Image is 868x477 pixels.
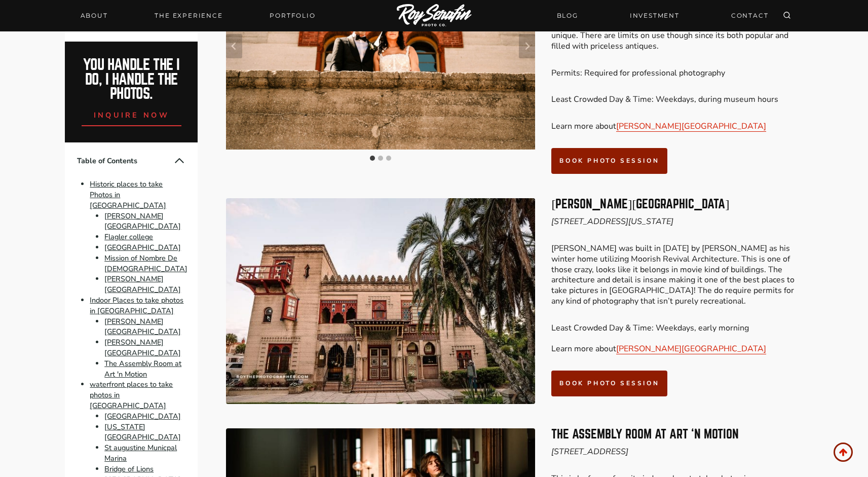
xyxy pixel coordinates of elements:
a: Portfolio [263,9,321,23]
a: [PERSON_NAME][GEOGRAPHIC_DATA] [616,121,766,132]
button: Collapse Table of Contents [173,155,185,167]
a: [PERSON_NAME][GEOGRAPHIC_DATA] [104,316,181,337]
button: Go to slide 1 [370,156,375,161]
nav: Secondary Navigation [551,7,775,24]
a: THE EXPERIENCE [148,9,229,23]
p: [PERSON_NAME] was built in [DATE] by [PERSON_NAME] as his winter home utilizing Moorish Revival A... [551,243,803,307]
h3: [PERSON_NAME][GEOGRAPHIC_DATA] [551,198,803,210]
span: book photo session [559,379,659,387]
a: [PERSON_NAME][GEOGRAPHIC_DATA] [616,343,766,354]
span: inquire now [94,110,170,120]
button: Go to slide 3 [386,156,391,161]
nav: Primary Navigation [74,9,322,23]
a: book photo session [551,148,667,174]
span: book photo session [559,157,659,165]
p: Permits: Required for professional photography [551,68,803,79]
p: Learn more about [551,121,803,132]
a: Indoor Places to take photos in [GEOGRAPHIC_DATA] [90,295,183,316]
button: View Search Form [780,9,794,23]
em: [STREET_ADDRESS][US_STATE] [551,216,673,227]
a: [PERSON_NAME][GEOGRAPHIC_DATA] [104,211,181,232]
a: BLOG [551,7,584,24]
a: Historic places to take Photos in [GEOGRAPHIC_DATA] [90,179,166,210]
p: Least Crowded Day & Time: Weekdays, early morning Learn more about [551,323,803,354]
a: The Assembly Room at Art 'n Motion [104,358,181,379]
ul: Select a slide to show [226,154,535,162]
a: waterfront places to take photos in [GEOGRAPHIC_DATA] [90,380,173,411]
p: Least Crowded Day & Time: Weekdays, during museum hours [551,94,803,105]
a: CONTACT [725,7,775,24]
a: [GEOGRAPHIC_DATA] [104,242,181,252]
a: [US_STATE][GEOGRAPHIC_DATA] [104,422,181,443]
button: Next slide [519,34,535,58]
button: Go to slide 2 [378,156,383,161]
a: Mission of Nombre De [DEMOGRAPHIC_DATA] [104,253,187,274]
a: Bridge of Lions [104,464,154,474]
a: INVESTMENT [624,7,686,24]
a: [GEOGRAPHIC_DATA] [104,411,181,421]
img: Where to Take Photos In St Augustine (engagement, portrait, wedding photos) 9 [226,198,535,404]
a: inquire now [82,101,182,126]
a: St augustine Municpal Marina [104,443,177,463]
a: Flagler college [104,232,153,242]
em: [STREET_ADDRESS] [551,446,628,457]
img: Logo of Roy Serafin Photo Co., featuring stylized text in white on a light background, representi... [397,4,472,28]
a: book photo session [551,371,667,396]
h3: The Assembly Room at Art ‘n Motion [551,428,803,441]
h2: You handle the i do, I handle the photos. [76,58,187,101]
a: About [74,9,114,23]
a: Scroll to top [834,443,853,462]
span: Table of Contents [77,156,173,166]
button: Go to last slide [226,34,242,58]
a: [PERSON_NAME][GEOGRAPHIC_DATA] [104,337,181,358]
a: [PERSON_NAME][GEOGRAPHIC_DATA] [104,274,181,295]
